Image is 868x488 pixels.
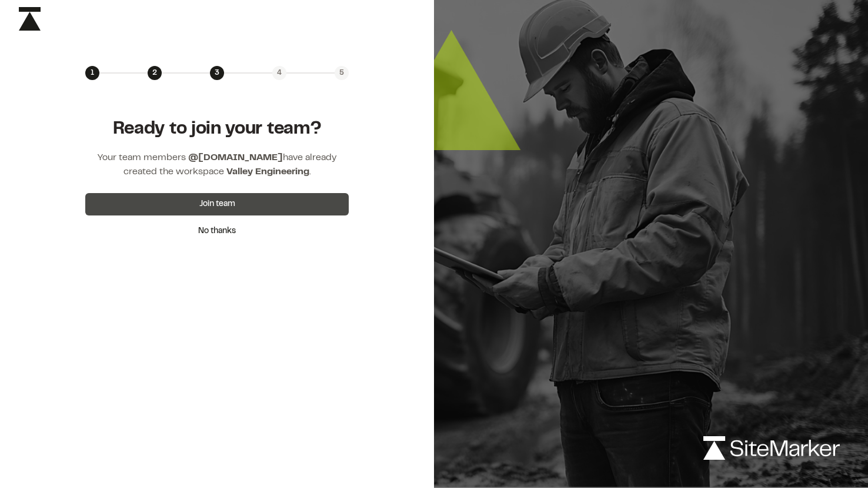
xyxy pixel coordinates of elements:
[226,168,309,176] span: Valley Engineering
[85,193,349,215] button: Join team
[703,436,840,460] img: logo-white-rebrand.svg
[335,66,349,80] div: 5
[148,66,162,80] div: 2
[85,66,99,80] div: 1
[85,118,349,141] h1: Ready to join your team?
[19,7,41,31] img: icon-black-rebrand.svg
[210,66,224,80] div: 3
[85,220,349,243] button: No thanks
[85,151,349,179] p: Your team members have already created the workspace .
[188,154,283,162] span: @ [DOMAIN_NAME]
[272,66,286,80] div: 4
